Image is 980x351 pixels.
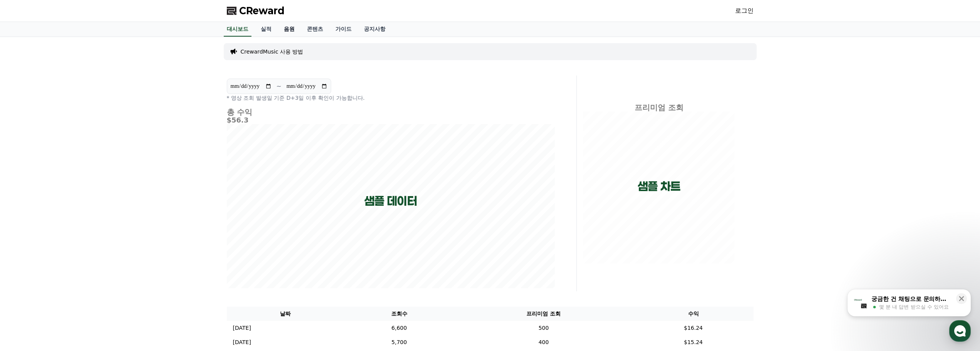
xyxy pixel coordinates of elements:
[735,6,754,15] a: 로그인
[454,321,633,335] td: 500
[224,22,251,37] a: 대시보드
[227,5,285,17] a: CReward
[227,307,345,321] th: 날짜
[233,324,251,332] p: [DATE]
[51,244,99,264] a: 대화
[227,94,555,102] p: * 영상 조회 발생일 기준 D+3일 이후 확인이 가능합니다.
[454,335,633,349] td: 400
[301,22,329,37] a: 콘텐츠
[241,48,303,55] a: CrewardMusic 사용 방법
[278,22,301,37] a: 음원
[358,22,392,37] a: 공지사항
[227,116,555,124] h5: $56.3
[454,307,633,321] th: 프리미엄 조회
[239,5,285,17] span: CReward
[344,307,454,321] th: 조회수
[633,321,754,335] td: $16.24
[227,108,555,116] h4: 총 수익
[2,244,51,264] a: 홈
[70,256,80,262] span: 대화
[255,22,278,37] a: 실적
[329,22,358,37] a: 가이드
[633,335,754,349] td: $15.24
[633,307,754,321] th: 수익
[583,103,735,112] h4: 프리미엄 조회
[344,335,454,349] td: 5,700
[344,321,454,335] td: 6,600
[364,194,417,208] p: 샘플 데이터
[638,180,680,193] p: 샘플 차트
[233,338,251,346] p: [DATE]
[119,256,128,262] span: 설정
[24,256,29,262] span: 홈
[99,244,148,264] a: 설정
[276,82,281,91] p: ~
